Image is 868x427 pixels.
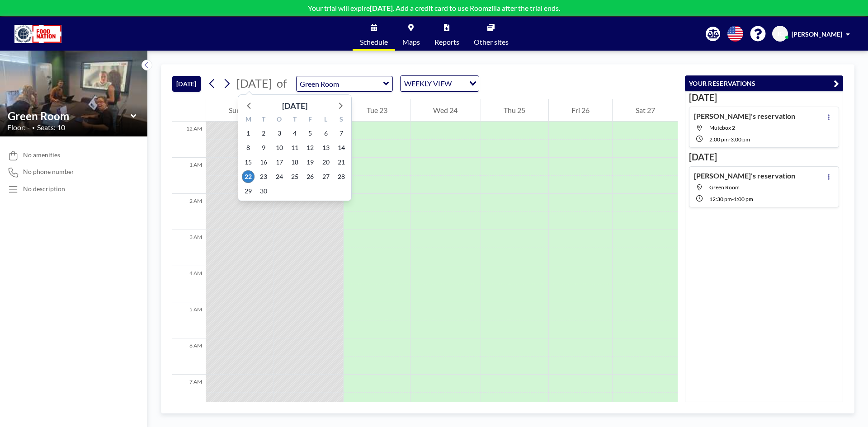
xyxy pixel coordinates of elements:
[709,136,729,143] span: 2:00 PM
[694,112,795,121] h4: [PERSON_NAME]'s reservation
[7,123,30,132] span: Floor: -
[709,184,740,191] span: Green Room
[8,109,131,122] input: Green Room
[434,38,459,46] span: Reports
[297,76,383,91] input: Green Room
[236,76,272,90] span: [DATE]
[395,17,427,51] a: Maps
[344,99,410,122] div: Tue 23
[360,38,388,46] span: Schedule
[689,92,839,103] h3: [DATE]
[709,196,732,202] span: 12:30 PM
[729,136,731,143] span: -
[14,25,61,43] img: organization-logo
[172,76,201,92] button: [DATE]
[481,99,548,122] div: Thu 25
[402,78,453,89] span: WEEKLY VIEW
[402,38,420,46] span: Maps
[23,185,65,193] div: No description
[731,136,750,143] span: 3:00 PM
[370,4,393,12] b: [DATE]
[734,196,753,202] span: 1:00 PM
[37,123,65,132] span: Seats: 10
[467,17,516,51] a: Other sites
[172,158,206,194] div: 1 AM
[32,125,35,131] span: •
[427,17,467,51] a: Reports
[172,302,206,338] div: 5 AM
[172,266,206,302] div: 4 AM
[172,230,206,266] div: 3 AM
[172,122,206,158] div: 12 AM
[23,168,74,176] span: No phone number
[353,17,395,51] a: Schedule
[685,75,843,91] button: YOUR RESERVATIONS
[689,151,839,163] h3: [DATE]
[401,76,479,91] div: Search for option
[709,124,735,131] span: Mutebox 2
[172,375,206,411] div: 7 AM
[206,99,273,122] div: Sun 21
[172,194,206,230] div: 2 AM
[777,30,783,38] span: JC
[549,99,613,122] div: Fri 26
[410,99,481,122] div: Wed 24
[172,338,206,375] div: 6 AM
[454,78,464,89] input: Search for option
[792,30,842,38] span: [PERSON_NAME]
[474,38,509,46] span: Other sites
[277,76,287,90] span: of
[613,99,678,122] div: Sat 27
[694,171,795,180] h4: [PERSON_NAME]'s reservation
[23,151,60,159] span: No amenities
[732,196,734,202] span: -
